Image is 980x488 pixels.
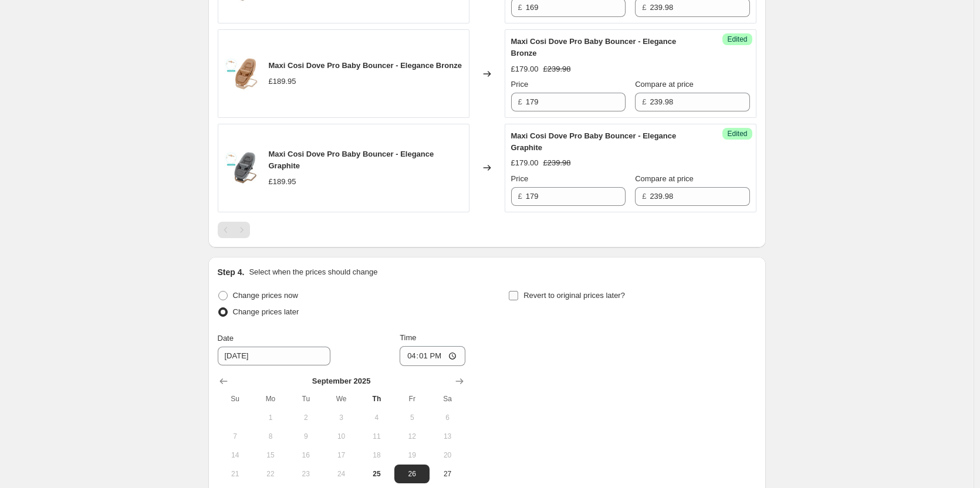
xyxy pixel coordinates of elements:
[293,394,319,404] span: Tu
[233,291,298,300] span: Change prices now
[434,469,460,479] span: 27
[518,192,522,201] span: £
[394,465,430,483] button: Friday September 26 2025
[293,450,319,460] span: 16
[434,432,460,441] span: 13
[323,465,359,483] button: Wednesday September 24 2025
[218,347,330,365] input: 9/25/2025
[269,150,434,170] span: Maxi Cosi Dove Pro Baby Bouncer - Elegance Graphite
[323,408,359,427] button: Wednesday September 3 2025
[394,427,430,446] button: Friday September 12 2025
[359,446,394,465] button: Thursday September 18 2025
[399,450,425,460] span: 19
[288,389,323,408] th: Tuesday
[400,346,465,366] input: 12:00
[253,389,288,408] th: Monday
[288,427,323,446] button: Tuesday September 9 2025
[253,427,288,446] button: Monday September 8 2025
[451,373,468,389] button: Show next month, October 2025
[430,389,465,408] th: Saturday
[394,446,430,465] button: Friday September 19 2025
[359,408,394,427] button: Thursday September 4 2025
[394,389,430,408] th: Friday
[218,446,253,465] button: Sunday September 14 2025
[258,432,283,441] span: 8
[727,35,747,44] span: Edited
[218,334,234,343] span: Date
[258,413,283,422] span: 1
[293,413,319,422] span: 2
[364,469,390,479] span: 25
[258,469,283,479] span: 22
[400,333,416,342] span: Time
[399,394,425,404] span: Fr
[364,432,390,441] span: 11
[224,56,259,91] img: Dove_seat-01_80x.jpg
[328,450,354,460] span: 17
[727,129,747,138] span: Edited
[222,469,248,479] span: 21
[218,266,245,278] h2: Step 4.
[218,222,250,238] nav: Pagination
[224,150,259,185] img: Dove_seat-03_80x.jpg
[218,427,253,446] button: Sunday September 7 2025
[249,266,377,278] p: Select when the prices should change
[642,3,646,12] span: £
[511,174,529,183] span: Price
[253,465,288,483] button: Monday September 22 2025
[293,432,319,441] span: 9
[642,97,646,106] span: £
[269,176,296,188] div: £189.95
[222,450,248,460] span: 14
[293,469,319,479] span: 23
[215,373,232,389] button: Show previous month, August 2025
[364,394,390,404] span: Th
[253,446,288,465] button: Monday September 15 2025
[399,469,425,479] span: 26
[288,408,323,427] button: Tuesday September 2 2025
[430,427,465,446] button: Saturday September 13 2025
[430,446,465,465] button: Saturday September 20 2025
[399,413,425,422] span: 5
[518,3,522,12] span: £
[635,80,694,89] span: Compare at price
[222,432,248,441] span: 7
[399,432,425,441] span: 12
[364,413,390,422] span: 4
[328,413,354,422] span: 3
[511,80,529,89] span: Price
[258,450,283,460] span: 15
[394,408,430,427] button: Friday September 5 2025
[269,76,296,87] div: £189.95
[543,157,571,169] strike: £239.98
[430,408,465,427] button: Saturday September 6 2025
[323,389,359,408] th: Wednesday
[328,432,354,441] span: 10
[359,427,394,446] button: Thursday September 11 2025
[511,37,677,57] span: Maxi Cosi Dove Pro Baby Bouncer - Elegance Bronze
[511,63,539,75] div: £179.00
[359,389,394,408] th: Thursday
[288,465,323,483] button: Tuesday September 23 2025
[434,394,460,404] span: Sa
[218,465,253,483] button: Sunday September 21 2025
[359,465,394,483] button: Today Thursday September 25 2025
[523,291,625,300] span: Revert to original prices later?
[222,394,248,404] span: Su
[511,131,677,152] span: Maxi Cosi Dove Pro Baby Bouncer - Elegance Graphite
[253,408,288,427] button: Monday September 1 2025
[642,192,646,201] span: £
[288,446,323,465] button: Tuesday September 16 2025
[635,174,694,183] span: Compare at price
[328,394,354,404] span: We
[328,469,354,479] span: 24
[518,97,522,106] span: £
[233,307,299,316] span: Change prices later
[434,450,460,460] span: 20
[430,465,465,483] button: Saturday September 27 2025
[269,61,462,70] span: Maxi Cosi Dove Pro Baby Bouncer - Elegance Bronze
[364,450,390,460] span: 18
[543,63,571,75] strike: £239.98
[434,413,460,422] span: 6
[511,157,539,169] div: £179.00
